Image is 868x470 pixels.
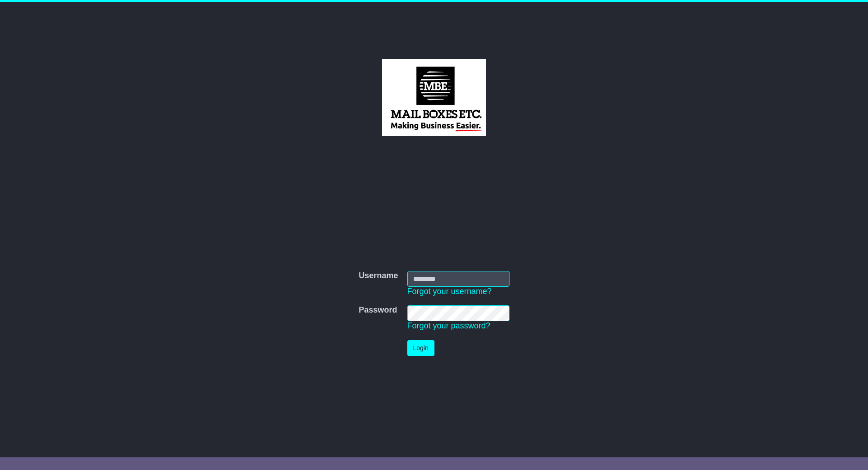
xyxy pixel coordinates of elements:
[359,271,398,281] label: Username
[382,59,486,136] img: MBE Brisbane CBD
[407,287,492,296] a: Forgot your username?
[407,340,434,356] button: Login
[359,305,397,315] label: Password
[407,321,491,330] a: Forgot your password?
